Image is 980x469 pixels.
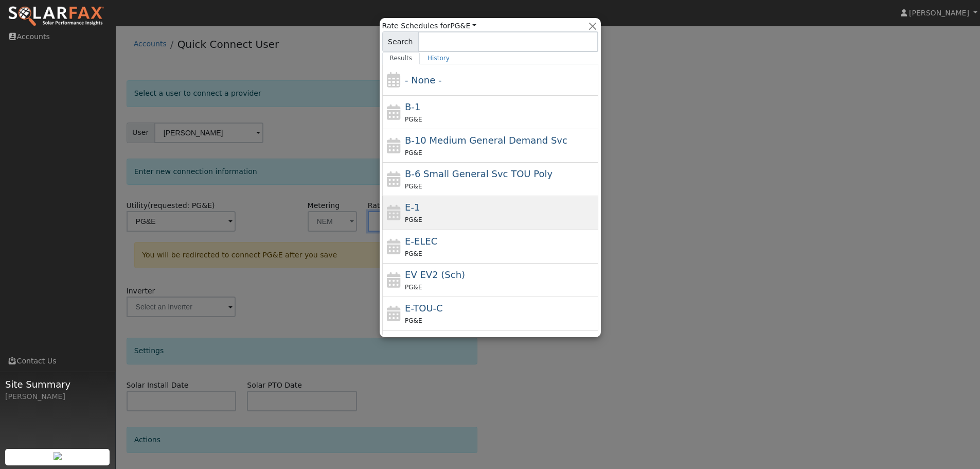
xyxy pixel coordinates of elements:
span: E-1 [405,202,420,213]
img: retrieve [54,452,62,460]
span: B-10 Medium General Demand Service (Primary Voltage) [405,135,567,146]
span: Site Summary [5,377,110,391]
span: - None - [405,75,441,85]
span: PG&E [405,250,422,257]
span: E-ELEC [405,236,437,247]
span: Electric Vehicle EV2 (Sch) [405,269,465,280]
span: B-1 [405,101,420,112]
span: Rate Schedules for [382,21,476,31]
img: SolarFax [8,6,104,27]
div: [PERSON_NAME] [5,391,110,402]
span: E-TOU-C [405,303,443,314]
span: PG&E [405,183,422,190]
a: Results [382,52,420,64]
span: PG&E [405,284,422,291]
span: PG&E [405,149,422,157]
a: History [420,52,457,64]
span: B-6 Small General Service TOU Poly Phase [405,168,553,179]
a: PG&E [450,22,476,30]
span: [PERSON_NAME] [909,9,969,17]
span: PG&E [405,116,422,123]
span: PG&E [405,216,422,223]
span: PG&E [405,317,422,324]
span: Search [382,31,419,52]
